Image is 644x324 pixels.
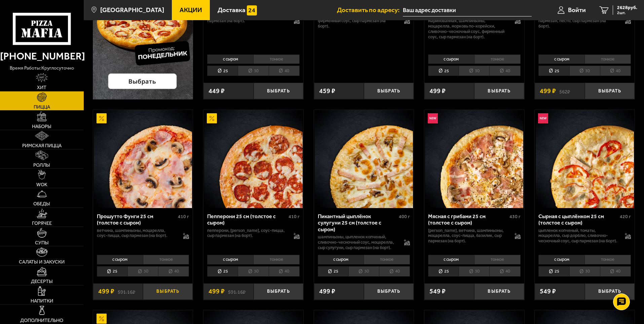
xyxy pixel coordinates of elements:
div: Сырная с цыплёнком 25 см (толстое с сыром) [538,213,618,226]
span: Десерты [31,279,53,284]
li: тонкое [253,255,300,264]
li: 30 [238,66,268,76]
a: НовинкаМясная с грибами 25 см (толстое с сыром) [424,110,524,208]
button: Выбрать [474,283,524,300]
s: 591.16 ₽ [228,288,245,295]
span: 549 ₽ [429,288,446,295]
span: Напитки [31,298,53,303]
img: Акционный [97,314,107,324]
li: 25 [428,66,459,76]
li: 30 [569,266,600,277]
div: Прошутто Фунги 25 см (толстое с сыром) [97,213,177,226]
s: 591.16 ₽ [118,288,135,295]
img: Новинка [428,113,438,123]
li: 30 [238,266,268,277]
img: 15daf4d41897b9f0e9f617042186c801.svg [247,5,257,15]
span: 499 ₽ [429,88,446,94]
span: Доставить по адресу: [337,7,403,13]
li: 40 [269,66,300,76]
span: 410 г [178,214,189,219]
li: с сыром [207,255,253,264]
input: Ваш адрес доставки [403,4,532,16]
span: Обеды [33,201,50,206]
li: тонкое [253,54,300,64]
li: тонкое [474,54,521,64]
span: WOK [36,182,47,187]
li: 40 [600,266,631,277]
span: Горячее [32,221,52,226]
img: Пепперони 25 см (толстое с сыром) [204,110,302,208]
p: пепперони, [PERSON_NAME], соус-пицца, сыр пармезан (на борт). [207,228,287,239]
span: Наборы [32,124,51,129]
li: 25 [538,266,569,277]
li: 30 [127,266,158,277]
span: Римская пицца [22,143,62,148]
li: с сыром [207,54,253,64]
a: НовинкаСырная с цыплёнком 25 см (толстое с сыром) [535,110,635,208]
p: томаты, паприка, [PERSON_NAME], фирменный соус, сыр пармезан (на борт). [318,13,397,29]
li: 30 [569,66,600,76]
li: тонкое [143,255,189,264]
button: Выбрать [585,83,635,99]
li: 40 [158,266,189,277]
p: ветчина, шампиньоны, моцарелла, соус-пицца, сыр пармезан (на борт). [97,228,177,239]
s: 562 ₽ [559,88,570,94]
span: Салаты и закуски [19,259,65,264]
li: тонкое [584,255,631,264]
span: 499 ₽ [98,288,114,295]
button: Выбрать [585,283,635,300]
span: 2 шт. [617,11,637,15]
span: 430 г [509,214,521,219]
button: Выбрать [254,83,303,99]
li: 40 [489,66,520,76]
span: 549 ₽ [540,288,556,295]
li: 40 [269,266,300,277]
img: Мясная с грибами 25 см (толстое с сыром) [425,110,523,208]
p: шампиньоны, цыпленок копченый, сливочно-чесночный соус, моцарелла, сыр сулугуни, сыр пармезан (на... [318,234,397,250]
button: Выбрать [364,283,414,300]
button: Выбрать [474,83,524,99]
li: с сыром [428,255,474,264]
li: 25 [318,266,348,277]
button: Выбрать [364,83,414,99]
li: 25 [207,66,238,76]
a: АкционныйПрошутто Фунги 25 см (толстое с сыром) [93,110,193,208]
span: Пицца [34,105,50,109]
li: 25 [207,266,238,277]
span: 410 г [289,214,300,219]
li: тонкое [474,255,521,264]
span: Супы [35,240,49,245]
img: Пикантный цыплёнок сулугуни 25 см (толстое с сыром) [315,110,413,208]
li: тонкое [584,54,631,64]
li: с сыром [538,255,584,264]
button: Выбрать [254,283,303,300]
span: Дополнительно [20,318,63,323]
span: 449 ₽ [209,88,225,94]
li: 25 [538,66,569,76]
li: 25 [97,266,127,277]
li: 40 [489,266,520,277]
span: Акции [180,7,202,13]
img: Акционный [207,113,217,123]
p: сыр дорблю, сыр сулугуни, моцарелла, пармезан, песто, сыр пармезан (на борт). [538,13,618,29]
span: 499 ₽ [319,288,335,295]
li: 25 [428,266,459,277]
a: Пикантный цыплёнок сулугуни 25 см (толстое с сыром) [314,110,414,208]
li: с сыром [538,54,584,64]
span: 2628 руб. [617,5,637,10]
span: Роллы [33,163,50,167]
span: 499 ₽ [209,288,225,295]
li: тонкое [364,255,410,264]
li: с сыром [428,54,474,64]
li: с сыром [97,255,143,264]
img: Акционный [97,113,107,123]
li: 30 [459,66,489,76]
span: 459 ₽ [319,88,335,94]
span: [GEOGRAPHIC_DATA] [100,7,164,13]
img: Сырная с цыплёнком 25 см (толстое с сыром) [536,110,634,208]
p: цыпленок копченый, томаты, моцарелла, сыр дорблю, сливочно-чесночный соус, сыр пармезан (на борт). [538,228,618,244]
span: Хит [37,85,46,90]
span: 420 г [620,214,631,219]
p: ветчина, корнишоны, паприка маринованная, шампиньоны, моцарелла, морковь по-корейски, сливочно-че... [428,13,508,40]
span: 400 г [399,214,410,219]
